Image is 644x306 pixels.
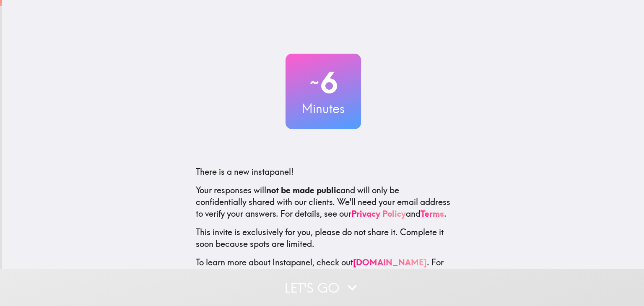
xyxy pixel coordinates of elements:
[196,226,451,250] p: This invite is exclusively for you, please do not share it. Complete it soon because spots are li...
[421,208,444,219] a: Terms
[351,208,406,219] a: Privacy Policy
[309,70,320,95] span: ~
[286,65,361,100] h2: 6
[196,184,451,220] p: Your responses will and will only be confidentially shared with our clients. We'll need your emai...
[196,166,293,177] span: There is a new instapanel!
[196,257,451,292] p: To learn more about Instapanel, check out . For questions or help, email us at .
[353,257,427,267] a: [DOMAIN_NAME]
[266,185,340,195] b: not be made public
[286,100,361,117] h3: Minutes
